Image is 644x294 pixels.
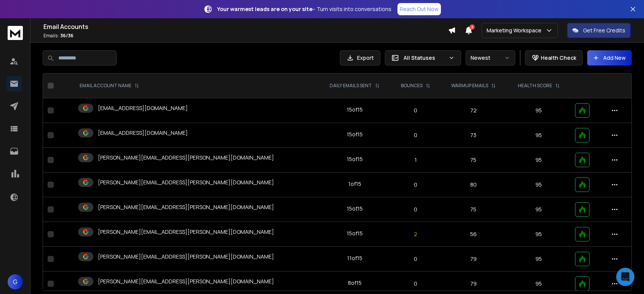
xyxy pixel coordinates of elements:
p: WARMUP EMAILS [451,83,488,89]
p: All Statuses [404,54,445,62]
div: EMAIL ACCOUNT NAME [80,83,139,89]
p: [EMAIL_ADDRESS][DOMAIN_NAME] [98,129,188,137]
p: 0 [396,280,436,288]
span: 3 [469,24,475,30]
td: 95 [507,222,570,247]
p: HEALTH SCORE [518,83,552,89]
div: 15 of 15 [347,230,363,237]
button: Get Free Credits [567,23,631,38]
p: Marketing Workspace [487,27,545,34]
button: G [8,274,23,289]
p: 0 [396,206,436,213]
td: 56 [440,222,507,247]
td: 72 [440,98,507,123]
td: 95 [507,173,570,197]
p: BOUNCES [401,83,423,89]
p: [PERSON_NAME][EMAIL_ADDRESS][PERSON_NAME][DOMAIN_NAME] [98,253,274,260]
td: 73 [440,123,507,148]
span: 36 / 36 [60,32,74,39]
div: 1 of 15 [348,180,361,188]
div: 15 of 15 [347,131,363,138]
p: [EMAIL_ADDRESS][DOMAIN_NAME] [98,104,188,112]
h1: Email Accounts [43,22,448,31]
p: Emails : [43,33,448,39]
p: DAILY EMAILS SENT [330,83,372,89]
div: 15 of 15 [347,155,363,163]
button: Newest [466,50,515,66]
p: [PERSON_NAME][EMAIL_ADDRESS][PERSON_NAME][DOMAIN_NAME] [98,203,274,211]
div: 15 of 15 [347,106,363,113]
div: 8 of 15 [348,279,362,287]
p: 2 [396,230,436,238]
p: [PERSON_NAME][EMAIL_ADDRESS][PERSON_NAME][DOMAIN_NAME] [98,154,274,161]
td: 95 [507,148,570,173]
div: 11 of 15 [347,254,362,262]
button: Health Check [525,50,583,66]
div: 15 of 15 [347,205,363,213]
p: [PERSON_NAME][EMAIL_ADDRESS][PERSON_NAME][DOMAIN_NAME] [98,179,274,186]
p: – Turn visits into conversations [217,5,391,13]
p: 0 [396,107,436,114]
p: 0 [396,131,436,139]
td: 95 [507,247,570,272]
p: [PERSON_NAME][EMAIL_ADDRESS][PERSON_NAME][DOMAIN_NAME] [98,278,274,285]
a: Reach Out Now [397,3,441,15]
p: [PERSON_NAME][EMAIL_ADDRESS][PERSON_NAME][DOMAIN_NAME] [98,228,274,236]
td: 95 [507,98,570,123]
p: Reach Out Now [400,5,439,13]
p: 0 [396,181,436,189]
button: Export [340,50,380,66]
td: 75 [440,148,507,173]
p: Get Free Credits [583,27,625,34]
img: logo [8,26,23,40]
p: Health Check [541,54,576,62]
td: 75 [440,197,507,222]
td: 95 [507,197,570,222]
td: 80 [440,173,507,197]
div: Open Intercom Messenger [616,268,634,286]
td: 79 [440,247,507,272]
td: 95 [507,123,570,148]
button: Add New [587,50,632,66]
strong: Your warmest leads are on your site [217,5,312,13]
p: 1 [396,156,436,164]
p: 0 [396,255,436,263]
